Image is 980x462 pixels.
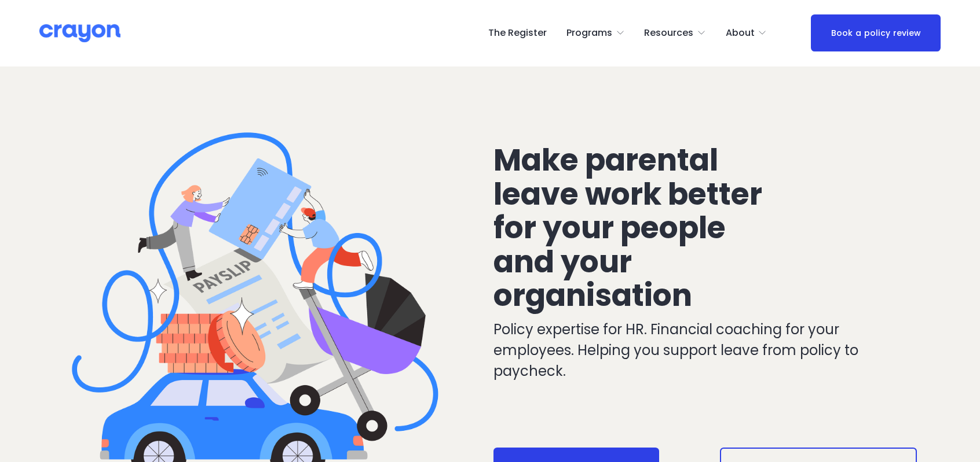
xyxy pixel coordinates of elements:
a: folder dropdown [726,24,767,42]
a: Book a policy review [811,14,941,51]
a: folder dropdown [566,24,625,42]
span: Resources [644,25,693,42]
img: Crayon [39,23,120,43]
a: The Register [488,24,547,42]
span: Programs [566,25,612,42]
a: folder dropdown [644,24,706,42]
p: Policy expertise for HR. Financial coaching for your employees. Helping you support leave from po... [493,319,865,382]
span: About [726,25,755,42]
span: Make parental leave work better for your people and your organisation [493,139,769,316]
